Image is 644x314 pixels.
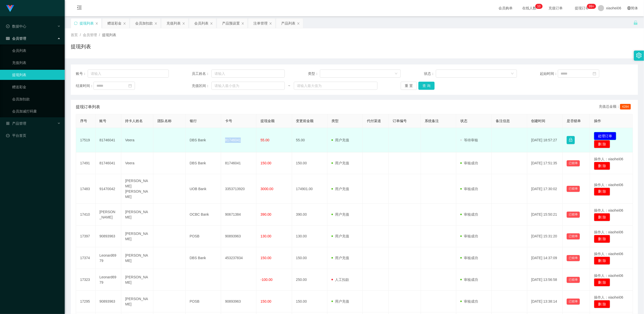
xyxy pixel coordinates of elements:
[594,274,623,278] span: 操作人：xiaohei06
[531,119,545,123] span: 创建时间
[594,208,623,212] span: 操作人：xiaohei06
[260,278,272,282] span: -100.00
[121,269,154,291] td: [PERSON_NAME]
[460,187,478,191] span: 审核成功
[511,72,514,76] i: 图标: down
[71,0,88,16] i: 图标: menu-fold
[292,204,327,226] td: 390.00
[76,269,96,291] td: 17323
[627,6,631,10] i: 图标: global
[460,299,478,303] span: 审核成功
[135,18,153,28] div: 会员加扣款
[102,33,116,37] span: 提现列表
[166,18,181,28] div: 充值列表
[567,212,580,218] button: 已锁单
[599,104,633,110] div: 充值总金额：
[594,300,610,308] button: 删 除
[76,71,88,76] span: 账号：
[76,174,96,204] td: 17483
[100,119,107,123] span: 账号
[96,291,121,312] td: 90893963
[186,128,221,152] td: DBS Bank
[221,174,256,204] td: 3353713920
[292,152,327,174] td: 150.00
[633,20,638,25] i: 图标: unlock
[297,22,300,25] i: 图标: close
[76,83,93,88] span: 结束时间：
[192,71,211,76] span: 员工姓名：
[539,4,541,9] p: 0
[260,299,271,303] span: 150.00
[594,162,610,170] button: 删 除
[121,174,154,204] td: [PERSON_NAME] [PERSON_NAME]
[460,234,478,238] span: 审核成功
[594,235,610,243] button: 删 除
[74,21,78,25] i: 图标: sync
[260,161,271,165] span: 150.00
[221,204,256,226] td: 90671384
[594,295,623,299] span: 操作人：xiaohei06
[620,104,631,109] span: 4284
[6,37,10,40] i: 图标: table
[221,226,256,247] td: 90893963
[587,4,596,9] sup: 974
[190,119,197,123] span: 银行
[96,226,121,247] td: 90893963
[192,83,211,88] span: 充值区间：
[527,152,563,174] td: [DATE] 17:51:35
[121,247,154,269] td: [PERSON_NAME]
[567,233,580,239] button: 已锁单
[186,247,221,269] td: DBS Bank
[331,187,349,191] span: 用户充值
[76,128,96,152] td: 17519
[527,204,563,226] td: [DATE] 15:50:21
[460,278,478,282] span: 审核成功
[157,119,172,123] span: 团队名称
[567,277,580,283] button: 已锁单
[260,212,271,216] span: 390.00
[418,82,435,90] button: 查 询
[221,291,256,312] td: 90893963
[401,82,417,90] button: 重 置
[260,234,271,238] span: 130.00
[6,5,14,12] img: logo.9652507e.png
[253,18,268,28] div: 注单管理
[331,234,349,238] span: 用户充值
[121,152,154,174] td: Veera
[80,33,81,37] span: /
[12,46,61,56] a: 会员列表
[594,230,623,234] span: 操作人：xiaohei06
[594,213,610,221] button: 删 除
[527,269,563,291] td: [DATE] 13:56:58
[186,152,221,174] td: DBS Bank
[460,138,478,142] span: 等待审核
[567,186,580,192] button: 已锁单
[123,22,126,25] i: 图标: close
[83,33,97,37] span: 会员管理
[281,18,295,28] div: 产品列表
[121,226,154,247] td: [PERSON_NAME]
[331,278,349,282] span: 人工扣款
[12,58,61,68] a: 充值列表
[594,140,610,148] button: 删 除
[6,25,10,28] i: 图标: check-circle-o
[308,71,320,76] span: 类型：
[222,18,240,28] div: 产品预设置
[331,212,349,216] span: 用户充值
[292,128,327,152] td: 55.00
[540,71,558,76] span: 起始时间：
[331,161,349,165] span: 用户充值
[121,204,154,226] td: [PERSON_NAME]
[594,183,623,187] span: 操作人：xiaohei06
[285,83,294,88] span: ~
[572,6,591,10] span: 提现订单
[6,36,26,40] span: 会员管理
[260,138,269,142] span: 55.00
[527,247,563,269] td: [DATE] 14:37:09
[186,204,221,226] td: OCBC Bank
[154,22,157,25] i: 图标: close
[567,299,580,305] button: 已锁单
[186,174,221,204] td: UOB Bank
[128,84,132,87] i: 图标: calendar
[331,256,349,260] span: 用户充值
